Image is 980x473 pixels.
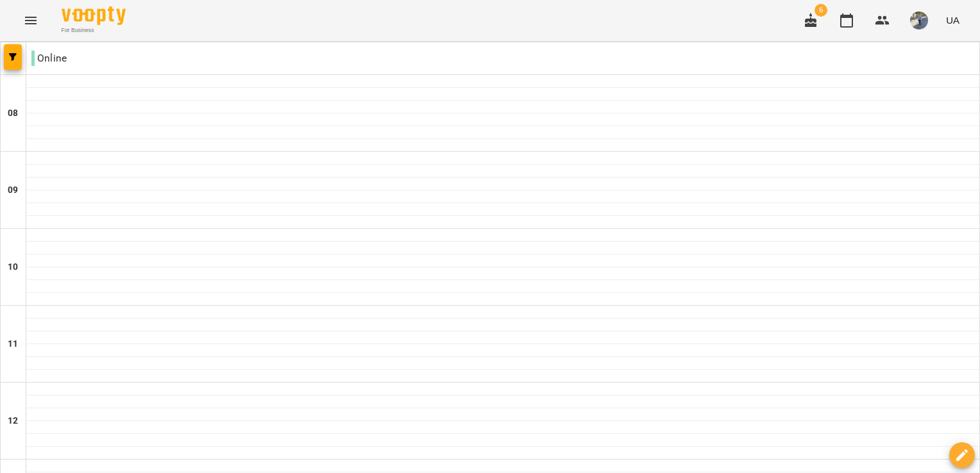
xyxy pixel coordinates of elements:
button: Menu [15,5,46,36]
h6: 12 [8,414,18,428]
h6: 10 [8,260,18,274]
h6: 08 [8,106,18,120]
span: For Business [62,26,126,35]
p: Online [31,51,67,66]
span: UA [946,13,959,27]
img: Voopty Logo [62,6,126,25]
img: 9057b12b0e3b5674d2908fc1e5c3d556.jpg [910,12,928,29]
span: 6 [815,4,827,17]
h6: 09 [8,183,18,197]
button: UA [941,8,965,32]
h6: 11 [8,337,18,351]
